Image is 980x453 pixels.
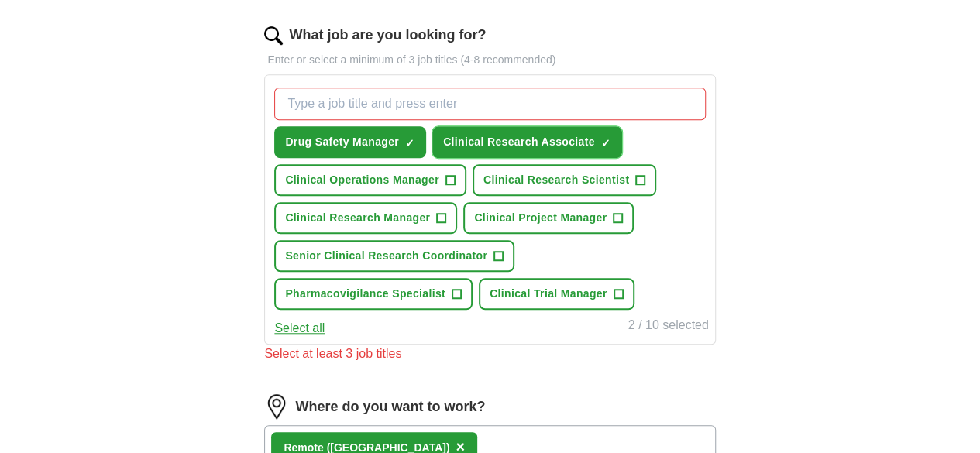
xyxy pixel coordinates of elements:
[264,26,283,45] img: search.png
[274,88,705,120] input: Type a job title and press enter
[274,319,325,338] button: Select all
[264,394,289,419] img: location.png
[432,126,622,158] button: Clinical Research Associate✓
[443,134,595,150] span: Clinical Research Associate
[289,25,486,46] label: What job are you looking for?
[285,134,399,150] span: Drug Safety Manager
[264,345,715,363] div: Select at least 3 job titles
[473,164,656,196] button: Clinical Research Scientist
[285,248,487,264] span: Senior Clinical Research Coordinator
[264,52,715,68] p: Enter or select a minimum of 3 job titles (4-8 recommended)
[474,210,607,226] span: Clinical Project Manager
[274,278,473,310] button: Pharmacovigilance Specialist
[463,202,634,234] button: Clinical Project Manager
[274,202,457,234] button: Clinical Research Manager
[285,172,439,188] span: Clinical Operations Manager
[285,286,445,302] span: Pharmacovigilance Specialist
[285,210,430,226] span: Clinical Research Manager
[601,137,610,149] span: ✓
[490,286,607,302] span: Clinical Trial Manager
[274,164,466,196] button: Clinical Operations Manager
[405,137,414,149] span: ✓
[274,126,426,158] button: Drug Safety Manager✓
[479,278,634,310] button: Clinical Trial Manager
[274,240,514,272] button: Senior Clinical Research Coordinator
[483,172,629,188] span: Clinical Research Scientist
[295,396,485,417] label: Where do you want to work?
[628,316,709,338] div: 2 / 10 selected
